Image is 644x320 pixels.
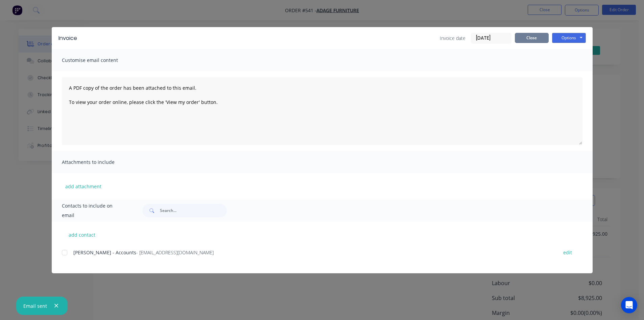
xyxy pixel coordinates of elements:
div: Email sent [23,302,47,310]
button: Close [515,33,549,43]
span: Contacts to include on email [62,201,126,220]
button: edit [559,248,576,257]
div: Invoice [58,34,77,42]
div: Open Intercom Messenger [621,297,637,313]
button: Options [552,33,586,43]
span: Customise email content [62,56,136,65]
span: Invoice date [440,35,466,42]
span: Attachments to include [62,157,136,167]
span: - [EMAIL_ADDRESS][DOMAIN_NAME] [136,249,214,256]
span: [PERSON_NAME] - Accounts [73,249,136,256]
button: add attachment [62,181,105,191]
button: add contact [62,230,102,240]
input: Search... [160,204,227,217]
textarea: A PDF copy of the order has been attached to this email. To view your order online, please click ... [62,77,582,145]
